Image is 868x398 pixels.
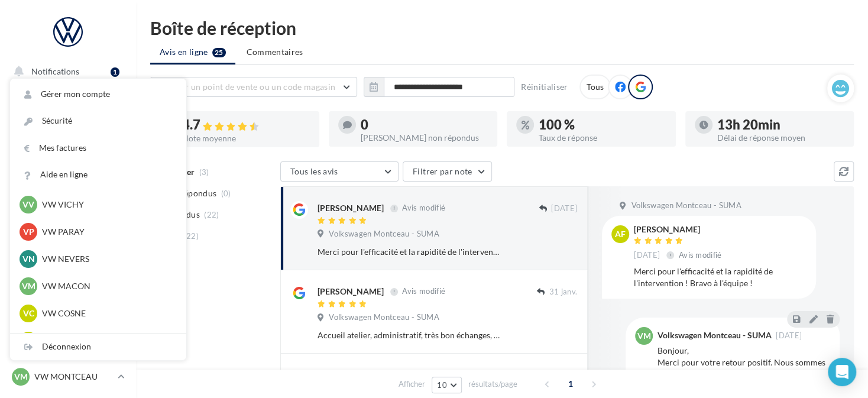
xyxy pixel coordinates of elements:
[111,67,119,77] div: 1
[182,118,310,132] div: 4.7
[361,134,488,142] div: [PERSON_NAME] non répondus
[42,226,172,238] p: VW PARAY
[615,228,626,240] span: AF
[9,365,127,388] a: VM VW MONTCEAU
[22,280,35,292] span: VM
[318,202,384,214] div: [PERSON_NAME]
[42,253,172,265] p: VW NEVERS
[150,19,854,37] div: Boîte de réception
[634,225,724,234] div: [PERSON_NAME]
[7,89,129,114] a: Opérations
[318,246,500,258] div: Merci pour l'efficacité et la rapidité de l'intervention ! Bravo à l'équipe !
[329,312,439,323] span: Volkswagen Montceau - SUMA
[634,266,807,289] div: Merci pour l'efficacité et la rapidité de l'intervention ! Bravo à l'équipe !
[549,287,577,297] span: 31 janv.
[402,203,445,213] span: Avis modifié
[634,250,660,261] span: [DATE]
[318,369,384,381] div: [PERSON_NAME]
[34,371,113,383] p: VW MONTCEAU
[42,199,172,211] p: VW VICHY
[23,308,34,319] span: VC
[7,148,129,173] a: Visibilité en ligne
[14,371,28,383] span: VM
[679,250,722,260] span: Avis modifié
[10,161,186,188] a: Aide en ligne
[828,358,856,386] div: Open Intercom Messenger
[7,118,129,143] a: Boîte de réception25
[402,287,445,296] span: Avis modifié
[539,118,666,131] div: 100 %
[7,266,129,291] a: Calendrier
[10,81,186,108] a: Gérer mon compte
[10,135,186,161] a: Mes factures
[290,166,338,176] span: Tous les avis
[539,134,666,142] div: Taux de réponse
[7,295,129,330] a: PLV et print personnalisable
[7,59,124,84] button: Notifications 1
[7,178,129,203] a: Campagnes
[403,161,492,182] button: Filtrer par note
[717,134,845,142] div: Délai de réponse moyen
[247,46,303,58] span: Commentaires
[204,210,219,219] span: (22)
[7,207,129,232] a: Contacts
[717,118,845,131] div: 13h 20min
[42,308,172,319] p: VW COSNE
[221,189,231,198] span: (0)
[579,75,611,99] div: Tous
[432,377,462,393] button: 10
[184,231,199,241] span: (22)
[637,330,651,342] span: VM
[280,161,399,182] button: Tous les avis
[776,332,802,339] span: [DATE]
[10,108,186,134] a: Sécurité
[551,203,577,214] span: [DATE]
[318,286,384,297] div: [PERSON_NAME]
[23,226,34,238] span: VP
[182,134,310,143] div: Note moyenne
[161,187,216,199] span: Non répondus
[631,200,741,211] span: Volkswagen Montceau - SUMA
[22,253,35,265] span: VN
[658,331,772,339] div: Volkswagen Montceau - SUMA
[318,329,500,341] div: Accueil atelier, administratif, très bon échanges, sympathique, du personnel agréables et motivés...
[399,378,425,390] span: Afficher
[22,199,34,211] span: VV
[329,229,439,240] span: Volkswagen Montceau - SUMA
[150,77,357,97] button: Choisir un point de vente ou un code magasin
[31,66,79,76] span: Notifications
[42,280,172,292] p: VW MACON
[468,378,517,390] span: résultats/page
[7,237,129,261] a: Médiathèque
[160,82,335,92] span: Choisir un point de vente ou un code magasin
[516,80,573,94] button: Réinitialiser
[437,380,447,390] span: 10
[10,334,186,360] div: Déconnexion
[561,374,580,393] span: 1
[361,118,488,131] div: 0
